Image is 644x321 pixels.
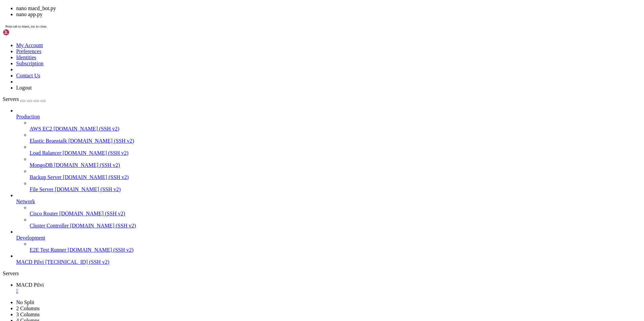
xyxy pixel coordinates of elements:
[30,211,641,217] a: Cisco Router [DOMAIN_NAME] (SSH v2)
[30,162,53,168] span: MongoDB
[30,174,641,180] a: Backup Server [DOMAIN_NAME] (SSH v2)
[3,214,321,220] span: WARNING: This is a development server. Do not use it in a production deployment. Use a production...
[3,14,556,20] x-row: command 'foot' from deb foot (1.11.0-2)
[3,260,556,266] x-row: root@ubuntu-4gb-hel1-1:~# rm -f /root/macd_web/macd_bot.py
[30,217,641,229] li: Cluster Controller [DOMAIN_NAME] (SSH v2)
[3,169,556,174] x-row: -bash: syntax error near unexpected token `('
[16,299,34,305] a: No Split
[3,129,556,134] x-row: root@ubuntu-4gb-hel1-1:~# pkill -f wetty
[54,162,120,168] span: [DOMAIN_NAME] (SSH v2)
[3,48,556,54] x-row: root@ubuntu-4gb-hel1-1:~# Command 'root' not found, did you mean:
[3,226,556,231] x-row: * Running on [URL][TECHNICAL_ID]
[30,186,54,192] span: File Server
[30,247,66,253] span: E2E Test Runner
[105,249,172,254] span: GET /favicon.ico HTTP/1.1
[3,243,556,249] x-row: Running on http://157.180.94.67:5000147.161.186.98 - - [[DATE] 10:55:57] "GET / HTTP/1.1" 200 -
[30,174,62,180] span: Backup Server
[3,60,556,66] x-row: command '[PERSON_NAME]' from [PERSON_NAME] (1.1.2+svn287-3)
[3,146,556,151] x-row: -bash: syntax error near unexpected token `('
[30,241,641,253] li: E2E Test Runner [DOMAIN_NAME] (SSH v2)
[30,150,641,156] a: Load Balancer [DOMAIN_NAME] (SSH v2)
[30,132,641,144] li: Elastic Beanstalk [DOMAIN_NAME] (SSH v2)
[68,247,134,253] span: [DOMAIN_NAME] (SSH v2)
[70,223,136,228] span: [DOMAIN_NAME] (SSH v2)
[3,163,556,169] x-row: -bash: syntax error near unexpected token `('
[16,259,44,265] span: MACD Pilvi
[3,37,556,43] x-row: Try: apt install <deb name>
[3,174,556,180] x-row: -bash: syntax error near unexpected token `newline'
[16,85,32,91] a: Logout
[63,150,129,156] span: [DOMAIN_NAME] (SSH v2)
[3,71,556,77] x-row: command 'foot' from deb foot (1.11.0-2)
[16,73,40,78] a: Contact Us
[16,312,40,317] a: 3 Columns
[30,247,641,253] a: E2E Test Runner [DOMAIN_NAME] (SSH v2)
[45,259,109,265] span: [TECHNICAL_ID] (SSH v2)
[16,253,641,265] li: MACD Pilvi [TECHNICAL_ID] (SSH v2)
[3,180,556,186] x-row: root@ubuntu-4gb-hel1-1:~#: command not found
[30,180,641,192] li: File Server [DOMAIN_NAME] (SSH v2)
[3,8,556,14] x-row: command '[PERSON_NAME]' from [PERSON_NAME] (1.1.2+svn287-3)
[16,235,45,241] span: Development
[3,186,556,191] x-row: root@ubuntu-4gb-hel1-1:~# nano app.py
[16,42,43,48] a: My Account
[30,120,641,132] li: AWS EC2 [DOMAIN_NAME] (SSH v2)
[3,237,57,243] span: Press CTRL+C to quit
[3,29,41,36] img: Shellngn
[16,282,44,288] span: MACD Pilvi
[30,138,641,144] a: Elastic Beanstalk [DOMAIN_NAME] (SSH v2)
[16,61,43,66] a: Subscription
[16,199,641,205] a: Network
[16,55,36,60] a: Identities
[30,168,641,180] li: Backup Server [DOMAIN_NAME] (SSH v2)
[3,106,556,111] x-row: command 'toot' from [PERSON_NAME] (0.28.0-2)
[3,249,556,254] x-row: [TECHNICAL_ID] - - [[DATE] 10:55:57] " " 404 -
[30,211,58,216] span: Cisco Router
[3,83,556,88] x-row: command 'rootv' from [PERSON_NAME] (3.107-1.1)
[3,157,556,163] x-row: -bash: syntax error near unexpected token `('
[16,48,41,54] a: Preferences
[30,138,67,144] span: Elastic Beanstalk
[3,117,556,123] x-row: Try: apt install <deb name>
[30,162,641,168] a: MongoDB [DOMAIN_NAME] (SSH v2)
[3,191,556,197] x-row: root@ubuntu-4gb-hel1-1:~# python3 app.py
[3,271,641,277] div: Servers
[55,186,121,192] span: [DOMAIN_NAME] (SSH v2)
[5,25,47,28] span: Press tab to insert, esc to close.
[16,259,641,265] a: MACD Pilvi [TECHNICAL_ID] (SSH v2)
[16,235,641,241] a: Development
[30,150,61,156] span: Load Balancer
[3,96,19,102] span: Servers
[54,126,120,132] span: [DOMAIN_NAME] (SSH v2)
[3,3,556,8] x-row: Command 'root' not found, did you mean:
[30,186,641,192] a: File Server [DOMAIN_NAME] (SSH v2)
[59,211,125,216] span: [DOMAIN_NAME] (SSH v2)
[16,114,40,119] span: Production
[3,26,556,31] x-row: command 'proot' from [PERSON_NAME] (5.1.0-1.3)
[16,5,641,11] li: nano macd_bot.py
[30,126,52,132] span: AWS EC2
[3,151,556,157] x-row: -bash: syntax error near unexpected token `('
[16,229,641,253] li: Development
[16,192,641,229] li: Network
[3,272,556,277] x-row: root@ubuntu-4gb-hel1-1:~# nano
[3,231,556,237] x-row: * Running on [URL][TECHNICAL_ID]
[30,126,641,132] a: AWS EC2 [DOMAIN_NAME] (SSH v2)
[3,20,556,26] x-row: command 'rootv' from [PERSON_NAME] (3.107-1.1)
[3,254,556,260] x-row: ^Croot@ubuntu-4gb-hel1-1:~# nano macd_bot.py
[30,144,641,156] li: Load Balancer [DOMAIN_NAME] (SSH v2)
[16,288,641,294] a: 
[30,223,69,228] span: Cluster Controller
[30,156,641,168] li: MongoDB [DOMAIN_NAME] (SSH v2)
[3,140,556,146] x-row: Command: command not found
[3,209,556,214] x-row: * Debug mode: off
[3,220,556,226] x-row: * Running on all addresses ([TECHNICAL_ID])
[16,282,641,294] a: MACD Pilvi
[3,94,556,100] x-row: command 'proot' from [PERSON_NAME] (5.1.0-1.3)
[30,223,641,229] a: Cluster Controller [DOMAIN_NAME] (SSH v2)
[63,174,129,180] span: [DOMAIN_NAME] (SSH v2)
[3,31,556,37] x-row: command 'toot' from [PERSON_NAME] (0.28.0-2)
[30,205,641,217] li: Cisco Router [DOMAIN_NAME] (SSH v2)
[16,306,40,311] a: 2 Columns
